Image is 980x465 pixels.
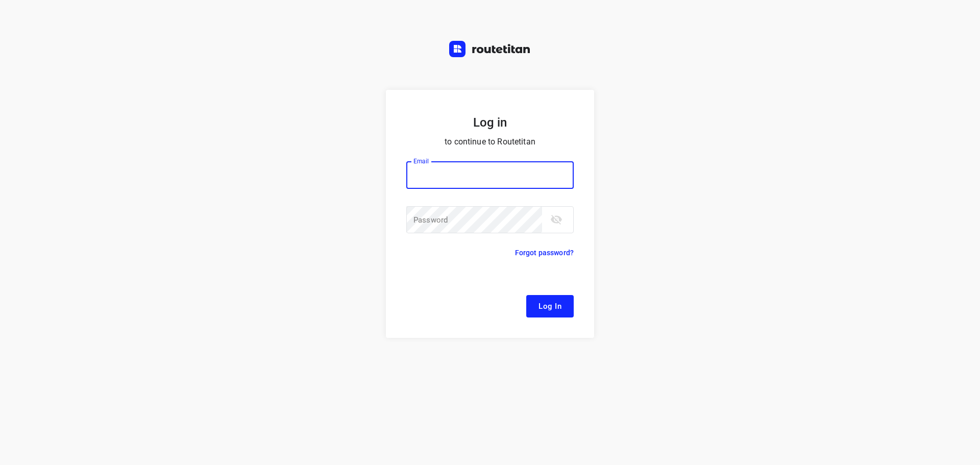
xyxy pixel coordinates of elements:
button: Log In [526,295,574,317]
h5: Log in [406,114,574,131]
button: toggle password visibility [546,209,567,230]
p: Forgot password? [515,247,574,259]
span: Log In [538,300,561,313]
img: Routetitan [449,41,531,57]
p: to continue to Routetitan [406,135,574,149]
